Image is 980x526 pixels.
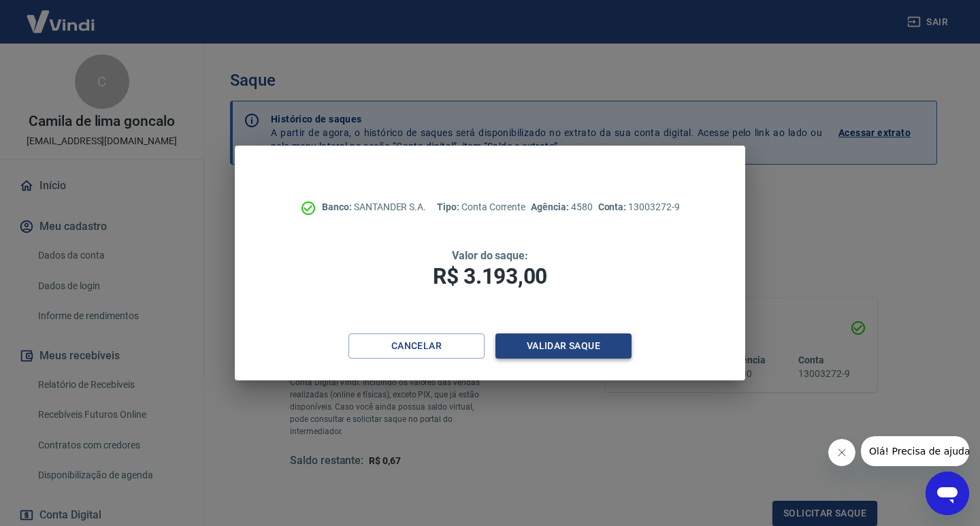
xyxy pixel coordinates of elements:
span: Tipo: [437,201,461,212]
button: Cancelar [348,333,485,359]
button: Validar saque [495,333,632,359]
p: 4580 [531,200,592,214]
span: Olá! Precisa de ajuda? [8,10,114,20]
iframe: Mensagem da empresa [861,436,969,466]
p: Conta Corrente [437,200,525,214]
p: 13003272-9 [598,200,680,214]
iframe: Botão para abrir a janela de mensagens [926,472,969,515]
span: Valor do saque: [452,249,528,262]
iframe: Fechar mensagem [828,439,855,466]
span: Agência: [531,201,571,212]
p: SANTANDER S.A. [322,200,426,214]
span: R$ 3.193,00 [433,263,547,289]
span: Banco: [322,201,354,212]
span: Conta: [598,201,629,212]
